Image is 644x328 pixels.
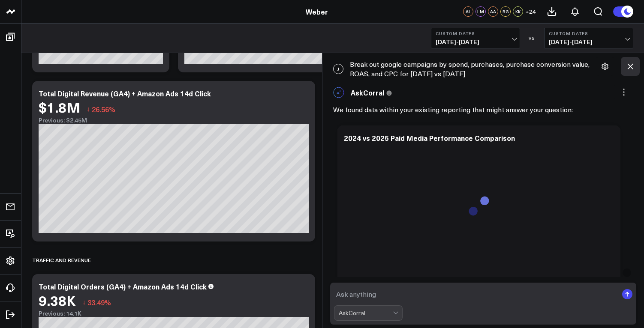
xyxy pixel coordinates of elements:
[92,104,115,114] span: 26.56%
[333,64,343,74] span: J
[525,9,536,15] span: + 24
[524,36,540,41] div: VS
[39,117,309,124] div: Previous: $2.45M
[544,28,633,48] button: Custom Dates[DATE]-[DATE]
[306,7,328,16] a: Weber
[39,99,80,115] div: $1.8M
[500,6,511,17] div: RG
[39,292,76,308] div: 9.38K
[549,31,629,36] b: Custom Dates
[87,298,111,307] span: 33.49%
[351,88,384,97] span: AskCorral
[39,282,207,291] div: Total Digital Orders (GA4) + Amazon Ads 14d Click
[513,6,523,17] div: KK
[333,104,634,115] p: We found data within your existing reporting that might answer your question:
[436,31,515,36] b: Custom Dates
[339,310,393,316] div: AskCorral
[39,89,211,98] div: Total Digital Revenue (GA4) + Amazon Ads 14d Click
[436,39,515,45] span: [DATE] - [DATE]
[475,6,486,17] div: LM
[549,39,629,45] span: [DATE] - [DATE]
[488,6,498,17] div: AA
[87,104,90,115] span: ↓
[344,133,515,143] div: 2024 vs 2025 Paid Media Performance Comparison
[327,55,640,83] div: Break out google campaigns by spend, purchases, purchase conversion value, ROAS, and CPC for [DAT...
[82,297,86,308] span: ↓
[525,6,536,17] button: +24
[39,310,309,317] div: Previous: 14.1K
[431,28,520,48] button: Custom Dates[DATE]-[DATE]
[463,6,473,17] div: AL
[32,250,91,270] div: Traffic and revenue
